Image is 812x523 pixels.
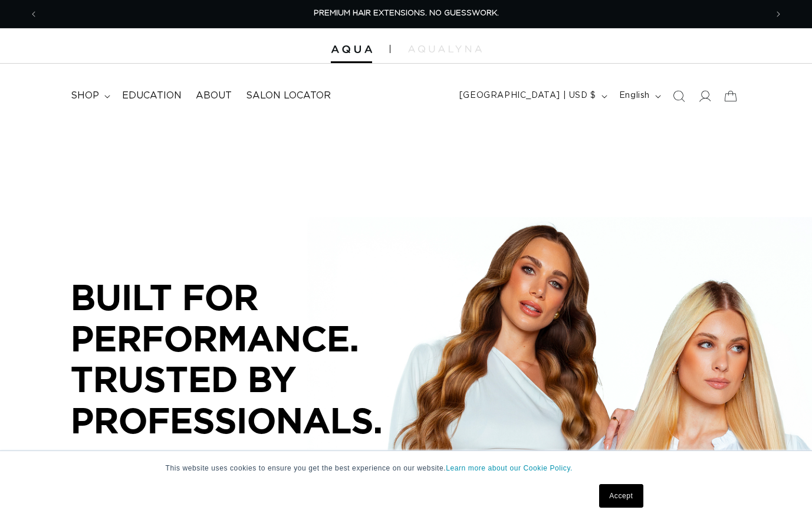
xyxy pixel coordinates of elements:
[314,9,499,17] span: PREMIUM HAIR EXTENSIONS. NO GUESSWORK.
[612,85,666,107] button: English
[189,83,239,109] a: About
[408,45,482,52] img: aqualyna.com
[452,85,612,107] button: [GEOGRAPHIC_DATA] | USD $
[166,463,647,473] p: This website uses cookies to ensure you get the best experience on our website.
[666,83,692,109] summary: Search
[71,277,425,440] p: BUILT FOR PERFORMANCE. TRUSTED BY PROFESSIONALS.
[246,90,331,102] span: Salon Locator
[331,45,372,54] img: Aqua Hair Extensions
[71,90,99,102] span: shop
[619,90,650,102] span: English
[459,90,596,102] span: [GEOGRAPHIC_DATA] | USD $
[239,83,338,109] a: Salon Locator
[196,90,232,102] span: About
[21,3,47,25] button: Previous announcement
[446,464,573,472] a: Learn more about our Cookie Policy.
[115,83,189,109] a: Education
[122,90,182,102] span: Education
[64,83,115,109] summary: shop
[599,484,643,508] a: Accept
[765,3,791,25] button: Next announcement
